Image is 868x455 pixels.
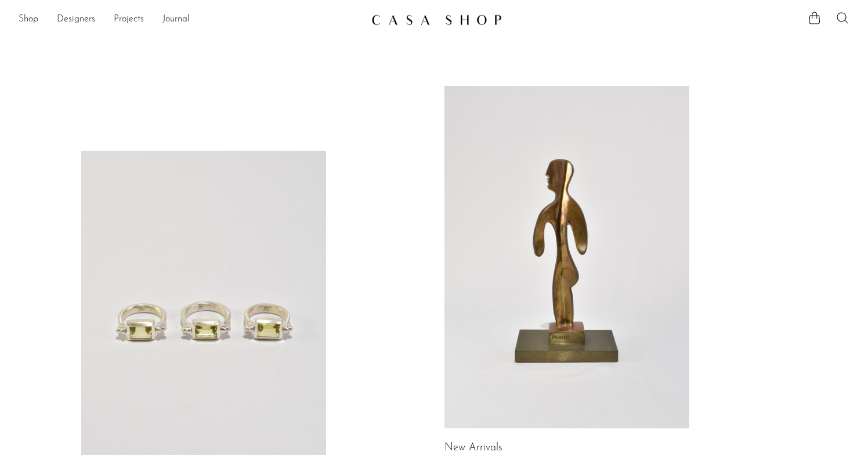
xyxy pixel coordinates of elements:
a: Journal [162,12,190,27]
nav: Desktop navigation [19,10,362,30]
a: Shop [19,12,38,27]
a: Designers [57,12,95,27]
ul: NEW HEADER MENU [19,10,362,30]
a: Projects [114,12,144,27]
a: New Arrivals [444,443,502,453]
